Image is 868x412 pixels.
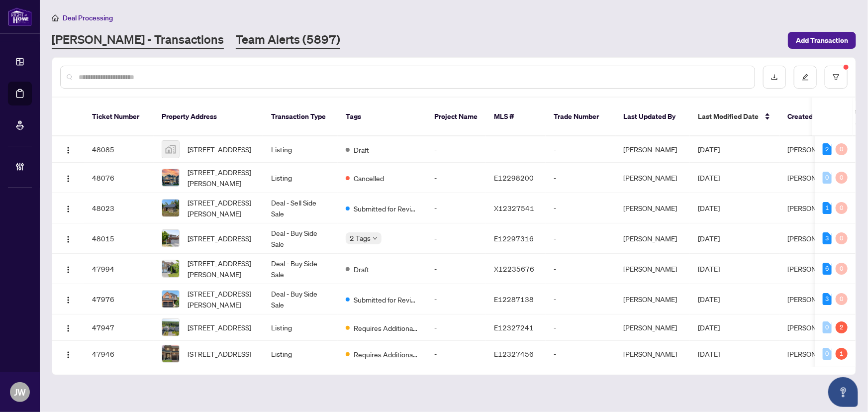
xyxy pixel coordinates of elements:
td: - [426,314,486,341]
span: JW [14,385,26,399]
th: Last Modified Date [690,98,779,136]
span: [STREET_ADDRESS][PERSON_NAME] [188,197,255,219]
div: 2 [823,143,832,155]
td: Deal - Sell Side Sale [263,193,338,223]
th: Project Name [426,98,486,136]
button: download [763,66,786,89]
span: Last Modified Date [698,111,759,122]
span: edit [802,74,809,81]
td: - [546,284,615,314]
div: 0 [823,321,832,333]
td: [PERSON_NAME] [615,223,690,254]
div: 3 [823,232,832,244]
div: 0 [836,232,848,244]
span: E12327241 [494,323,534,332]
span: Requires Additional Docs [354,322,418,333]
button: Logo [60,319,76,335]
button: Logo [60,230,76,246]
img: thumbnail-img [162,260,179,277]
span: E12327456 [494,349,534,358]
button: Logo [60,291,76,307]
td: - [426,193,486,223]
img: Logo [64,205,72,213]
span: 2 Tags [350,232,371,244]
td: - [546,163,615,193]
span: [STREET_ADDRESS] [188,144,251,155]
td: - [546,136,615,163]
div: 6 [823,263,832,275]
button: Logo [60,141,76,157]
span: E12287138 [494,295,534,304]
img: thumbnail-img [162,169,179,186]
img: Logo [64,235,72,243]
span: [PERSON_NAME] [787,204,841,212]
td: 48076 [84,163,154,193]
td: - [546,341,615,367]
span: Add Transaction [796,32,848,48]
td: - [426,223,486,254]
span: [PERSON_NAME] [787,349,841,358]
td: - [546,314,615,341]
td: [PERSON_NAME] [615,163,690,193]
td: - [546,223,615,254]
th: Property Address [154,98,263,136]
span: [PERSON_NAME] [787,145,841,154]
span: [DATE] [698,295,720,304]
span: [DATE] [698,204,720,212]
span: Requires Additional Docs [354,349,418,360]
button: filter [825,66,848,89]
td: - [426,163,486,193]
img: thumbnail-img [162,291,179,308]
td: [PERSON_NAME] [615,284,690,314]
td: Deal - Buy Side Sale [263,254,338,284]
div: 0 [836,202,848,214]
td: 48085 [84,136,154,163]
button: Open asap [828,377,858,407]
td: 48015 [84,223,154,254]
th: Created By [779,98,839,136]
td: [PERSON_NAME] [615,254,690,284]
span: [STREET_ADDRESS] [188,233,251,244]
td: 47946 [84,341,154,367]
span: [STREET_ADDRESS][PERSON_NAME] [188,288,255,310]
div: 0 [836,172,848,184]
span: [STREET_ADDRESS][PERSON_NAME] [188,167,255,189]
img: Logo [64,324,72,332]
span: [STREET_ADDRESS] [188,348,251,359]
span: [PERSON_NAME] [787,264,841,273]
span: [DATE] [698,145,720,154]
img: logo [8,7,32,26]
span: [PERSON_NAME] [787,323,841,332]
th: Last Updated By [615,98,690,136]
img: Logo [64,175,72,183]
td: - [426,254,486,284]
img: thumbnail-img [162,345,179,362]
td: - [426,136,486,163]
td: [PERSON_NAME] [615,193,690,223]
span: Submitted for Review [354,294,418,305]
span: home [52,14,59,21]
div: 1 [823,202,832,214]
img: Logo [64,296,72,304]
span: X12327541 [494,204,534,212]
span: [DATE] [698,264,720,273]
div: 2 [836,321,848,333]
span: Cancelled [354,173,384,184]
td: Deal - Buy Side Sale [263,223,338,254]
img: thumbnail-img [162,200,179,216]
td: Deal - Buy Side Sale [263,284,338,314]
th: Ticket Number [84,98,154,136]
td: [PERSON_NAME] [615,314,690,341]
td: Listing [263,136,338,163]
span: Draft [354,264,369,275]
td: 47947 [84,314,154,341]
span: [PERSON_NAME] [787,295,841,304]
span: download [771,74,778,81]
td: - [546,193,615,223]
div: 0 [836,293,848,305]
button: Logo [60,346,76,362]
span: [DATE] [698,234,720,243]
td: [PERSON_NAME] [615,341,690,367]
td: - [426,284,486,314]
a: Team Alerts (5897) [236,31,340,49]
